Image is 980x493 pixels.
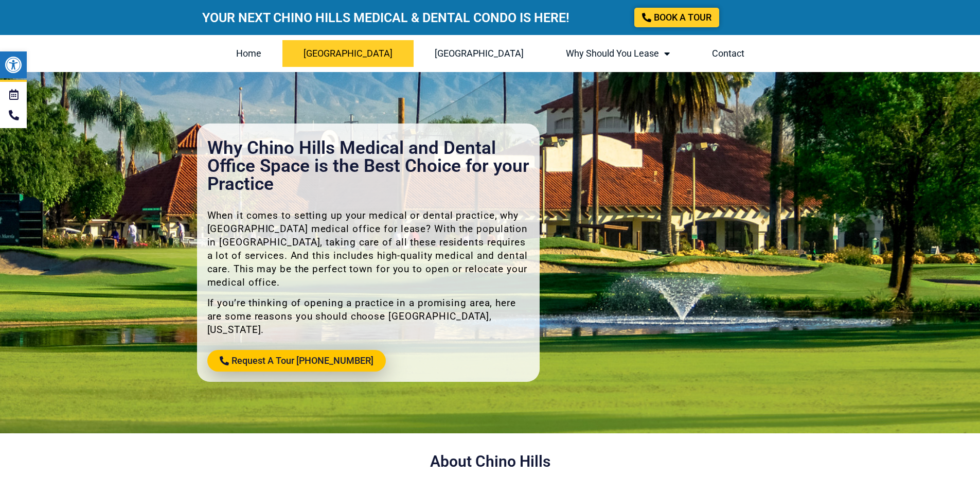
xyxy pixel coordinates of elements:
a: Request A Tour [PHONE_NUMBER] [207,350,386,372]
a: Why Should You Lease [545,40,691,67]
a: Home [215,40,282,67]
span: BOOK A TOUR [654,13,711,22]
h1: Why Chino Hills Medical and Dental Office Space is the Best Choice for your Practice [207,139,530,193]
a: BOOK A TOUR [634,8,719,27]
h2: About Chino Hills [202,454,778,469]
p: When it comes to setting up your medical or dental practice, why [GEOGRAPHIC_DATA] medical office... [207,209,530,289]
a: Contact [691,40,765,67]
a: [GEOGRAPHIC_DATA] [282,40,414,67]
p: YOUR NEXT CHINO HILLS MEDICAL & DENTAL CONDO IS HERE! [202,11,624,24]
span: Request A Tour [PHONE_NUMBER] [231,356,373,365]
p: If you’re thinking of opening a practice in a promising area, here are some reasons you should ch... [207,296,530,337]
nav: Menu [202,40,778,67]
a: [GEOGRAPHIC_DATA] [414,40,545,67]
